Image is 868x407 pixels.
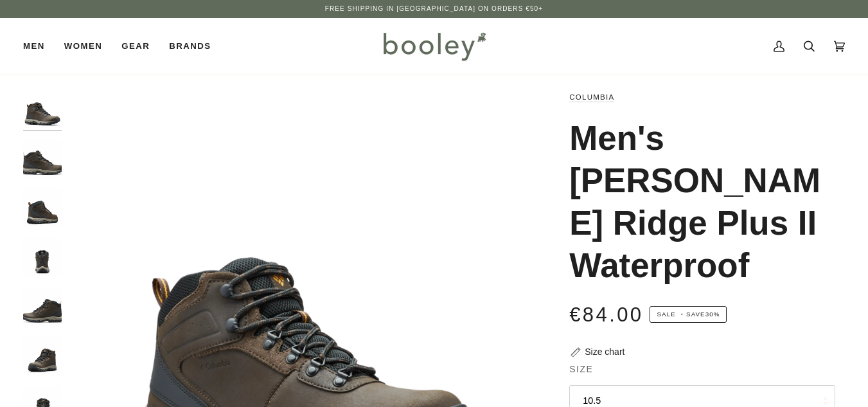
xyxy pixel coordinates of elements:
span: Brands [169,40,211,53]
img: Columbia Men's Newton Ridge Plus II Waterproof Cordovan / Squash - Booley Galway [23,336,62,375]
h1: Men's [PERSON_NAME] Ridge Plus II Waterproof [569,117,826,287]
img: Columbia Men's Newton Ridge Plus II Waterproof Cordovan / Squash - Booley Galway [23,90,62,129]
span: Sale [657,311,675,318]
span: Size [569,363,593,376]
div: Size chart [585,345,624,359]
span: Save [650,306,727,323]
span: Gear [121,40,150,53]
em: • [678,311,687,318]
span: €84.00 [569,303,643,326]
img: Columbia Men's Newton Ridge Plus II Waterproof Cordovan / Squash - Booley Galway [23,287,62,326]
img: Booley [378,28,490,65]
span: 30% [705,311,720,318]
span: Men [23,40,45,53]
span: Women [64,40,102,53]
p: Free Shipping in [GEOGRAPHIC_DATA] on Orders €50+ [325,4,543,14]
img: Columbia Men's Newton Ridge Plus II Waterproof Cordovan / Squash - Booley Galway [23,238,62,276]
a: Men [23,18,55,75]
a: Brands [159,18,220,75]
img: Columbia Men's Newton Ridge Plus II Waterproof Cordovan / Squash - Booley Galway [23,188,62,227]
a: Gear [112,18,159,75]
a: Women [55,18,112,75]
img: Columbia Men's Newton Ridge Plus II Waterproof Cordovan / Squash - Booley Galway [23,140,62,178]
a: Columbia [569,93,614,101]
